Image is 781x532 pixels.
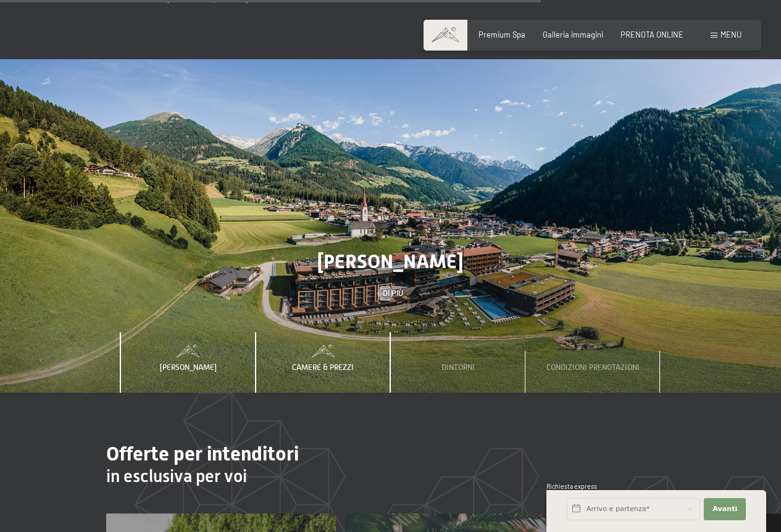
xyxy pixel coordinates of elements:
span: [PERSON_NAME] [160,362,217,372]
span: Camere & Prezzi [292,362,354,372]
span: Menu [720,30,741,39]
span: Condizioni prenotazioni [546,362,640,372]
button: Avanti [704,498,746,520]
span: Offerte per intenditori [106,442,299,465]
a: Premium Spa [478,30,525,39]
a: Di più [378,288,403,299]
span: in esclusiva per voi [106,466,247,486]
a: Galleria immagini [543,30,603,39]
span: Di più [383,288,403,299]
a: PRENOTA ONLINE [620,30,683,39]
span: Dintorni [441,362,475,372]
span: [PERSON_NAME] [317,250,464,273]
span: Richiesta express [546,483,597,490]
span: Avanti [712,504,737,514]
